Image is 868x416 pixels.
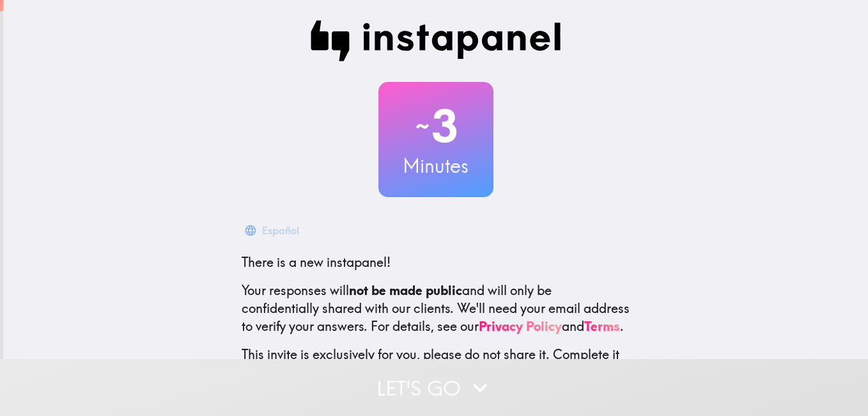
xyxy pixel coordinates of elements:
[378,152,493,179] h3: Minutes
[242,282,630,335] p: Your responses will and will only be confidentially shared with our clients. We'll need your emai...
[414,107,431,145] span: ~
[262,221,299,239] div: Español
[242,254,391,270] span: There is a new instapanel!
[584,318,620,334] a: Terms
[479,318,562,334] a: Privacy Policy
[242,218,304,243] button: Español
[349,282,462,298] b: not be made public
[311,20,561,61] img: Instapanel
[242,346,630,381] p: This invite is exclusively for you, please do not share it. Complete it soon because spots are li...
[378,100,493,152] h2: 3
